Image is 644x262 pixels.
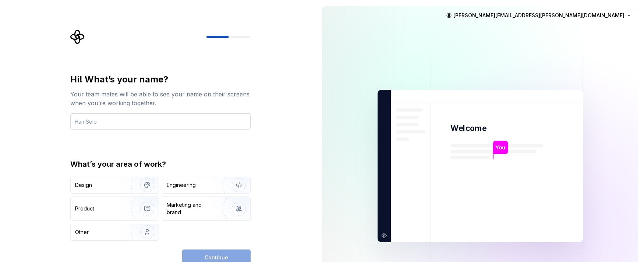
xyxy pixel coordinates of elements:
input: Han Solo [70,113,251,130]
span: [PERSON_NAME][EMAIL_ADDRESS][PERSON_NAME][DOMAIN_NAME] [453,12,624,19]
button: [PERSON_NAME][EMAIL_ADDRESS][PERSON_NAME][DOMAIN_NAME] [443,9,635,22]
p: You [495,144,505,152]
div: Other [75,229,89,236]
div: Marketing and brand [167,201,216,216]
div: Product [75,205,94,212]
p: [PERSON_NAME] [500,214,542,223]
div: Engineering [167,181,196,189]
svg: Supernova Logo [70,29,85,44]
div: Hi! What’s your name? [70,74,251,85]
p: Welcome [450,123,486,134]
div: What’s your area of work? [70,159,251,169]
div: Design [75,181,92,189]
div: Your team mates will be able to see your name on their screens when you’re working together. [70,90,251,107]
